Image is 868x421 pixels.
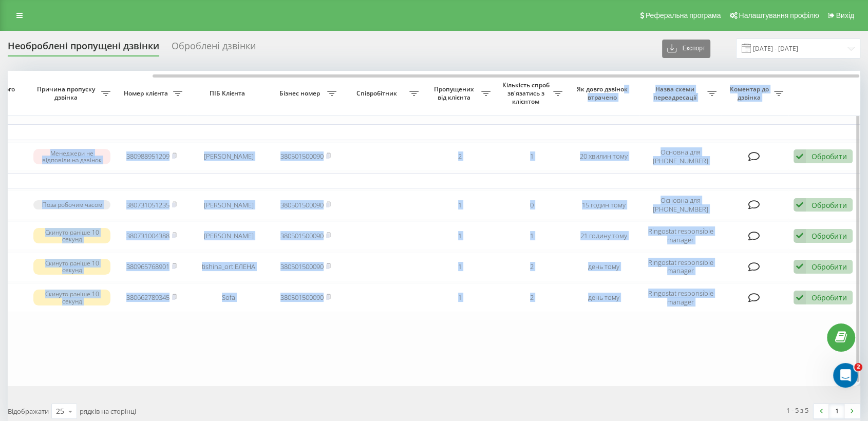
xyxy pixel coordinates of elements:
[424,142,496,171] td: 2
[568,221,639,250] td: 21 годину тому
[836,11,854,20] span: Вихід
[187,190,270,219] td: [PERSON_NAME]
[33,200,110,209] div: Поза робочим часом
[639,190,722,219] td: Основна для [PHONE_NUMBER]
[496,221,568,250] td: 1
[829,404,844,418] a: 1
[347,89,409,98] span: Співробітник
[33,149,110,164] div: Менеджери не відповіли на дзвінок
[8,407,49,416] span: Відображати
[187,221,270,250] td: [PERSON_NAME]
[187,142,270,171] td: [PERSON_NAME]
[424,190,496,219] td: 1
[280,293,324,302] a: 380501500090
[812,231,847,241] div: Обробити
[121,89,173,98] span: Номер клієнта
[812,200,847,210] div: Обробити
[126,293,169,302] a: 380662789345
[639,142,722,171] td: Основна для [PHONE_NUMBER]
[496,252,568,281] td: 2
[568,283,639,312] td: день тому
[429,85,481,101] span: Пропущених від клієнта
[126,262,169,271] a: 380965768901
[8,41,159,56] div: Необроблені пропущені дзвінки
[280,262,324,271] a: 380501500090
[33,228,110,243] div: Скинуто раніше 10 секунд
[501,81,553,105] span: Кількість спроб зв'язатись з клієнтом
[739,11,819,20] span: Налаштування профілю
[568,190,639,219] td: 15 годин тому
[639,252,722,281] td: Ringostat responsible manager
[187,283,270,312] td: Sofa
[424,221,496,250] td: 1
[854,363,862,371] span: 2
[646,11,721,20] span: Реферальна програма
[424,252,496,281] td: 1
[639,221,722,250] td: Ringostat responsible manager
[33,290,110,305] div: Скинуто раніше 10 секунд
[496,142,568,171] td: 1
[172,41,256,56] div: Оброблені дзвінки
[786,405,808,415] div: 1 - 5 з 5
[56,406,64,416] div: 25
[812,262,847,272] div: Обробити
[280,151,324,161] a: 380501500090
[33,259,110,274] div: Скинуто раніше 10 секунд
[662,40,710,58] button: Експорт
[568,252,639,281] td: день тому
[187,252,270,281] td: tishina_ort ЕЛЕНА
[496,190,568,219] td: 0
[424,283,496,312] td: 1
[126,200,169,209] a: 380731051235
[576,85,631,101] span: Як довго дзвінок втрачено
[33,85,101,101] span: Причина пропуску дзвінка
[568,142,639,171] td: 20 хвилин тому
[280,200,324,209] a: 380501500090
[812,293,847,302] div: Обробити
[280,231,324,240] a: 380501500090
[496,283,568,312] td: 2
[645,85,707,101] span: Назва схеми переадресації
[275,89,327,98] span: Бізнес номер
[196,89,261,98] span: ПІБ Клієнта
[639,283,722,312] td: Ringostat responsible manager
[812,151,847,161] div: Обробити
[126,231,169,240] a: 380731004388
[80,407,136,416] span: рядків на сторінці
[727,85,774,101] span: Коментар до дзвінка
[833,363,858,388] iframe: Intercom live chat
[126,151,169,161] a: 380988951209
